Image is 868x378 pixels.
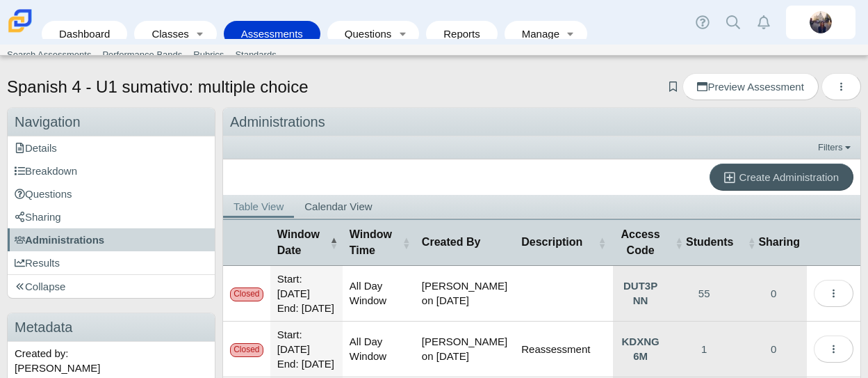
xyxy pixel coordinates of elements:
[334,21,393,47] a: Questions
[415,322,514,377] td: [PERSON_NAME] on [DATE]
[1,45,97,65] a: Search Assessments
[350,227,400,258] span: Window Time
[223,108,860,136] div: Administrations
[8,159,215,182] a: Breakdown
[6,26,35,38] a: Carmen School of Science & Technology
[613,266,668,321] a: Click to Expand
[8,228,215,251] a: Administrations
[511,21,561,47] a: Manage
[747,236,755,250] span: Sharing : Activate to sort
[598,236,606,250] span: Description : Activate to sort
[15,234,104,246] span: Administrations
[740,266,807,321] a: Manage Sharing
[49,21,120,47] a: Dashboard
[15,211,61,223] span: Sharing
[188,45,229,65] a: Rubrics
[8,182,215,205] a: Questions
[15,142,57,154] span: Details
[675,236,683,250] span: Students : Activate to sort
[710,164,853,191] a: Create Administration
[270,266,343,322] td: Start: [DATE] End: [DATE]
[343,322,415,377] td: All Day Window
[739,171,839,183] span: Create Administration
[415,266,514,322] td: [PERSON_NAME] on [DATE]
[686,235,733,250] span: Students
[270,322,343,377] td: Start: [DATE] End: [DATE]
[190,21,210,47] a: Toggle expanded
[740,322,807,377] a: Manage Sharing
[786,6,855,39] a: britta.barnhart.NdZ84j
[97,45,188,65] a: Performance Bands
[821,73,861,100] button: More options
[277,227,327,258] span: Window Date
[343,266,415,322] td: All Day Window
[814,336,853,363] button: More options
[613,322,668,377] a: Click to Expand
[329,236,336,250] span: Window Date : Activate to invert sorting
[814,280,853,307] button: More options
[668,266,740,321] a: View Participants
[8,205,215,228] a: Sharing
[433,21,491,47] a: Reports
[620,227,661,258] span: Access Code
[697,81,803,93] span: Preview Assessment
[758,235,800,250] span: Sharing
[230,343,263,356] div: Closed
[231,21,313,47] a: Assessments
[666,81,680,93] a: Add bookmark
[141,21,190,47] a: Classes
[561,21,580,47] a: Toggle expanded
[15,114,81,129] span: Navigation
[15,257,60,269] span: Results
[229,45,281,65] a: Standards
[7,75,309,99] h1: Spanish 4 - U1 sumativo: multiple choice
[223,195,294,218] a: Table View
[682,73,818,100] a: Preview Assessment
[15,281,65,292] span: Collapse
[748,7,779,38] a: Alerts
[422,235,507,250] span: Created By
[402,236,407,250] span: Window Time : Activate to sort
[521,235,595,250] span: Description
[8,251,215,274] a: Results
[15,188,72,200] span: Questions
[8,136,215,159] a: Details
[814,141,857,155] a: Filters
[514,322,613,377] td: Reassessment
[294,195,382,218] a: Calendar View
[810,11,832,33] img: britta.barnhart.NdZ84j
[8,275,215,298] a: Collapse
[6,6,35,36] img: Carmen School of Science & Technology
[15,165,77,177] span: Breakdown
[230,288,263,301] div: Closed
[8,313,215,342] h3: Metadata
[393,21,412,47] a: Toggle expanded
[668,322,740,377] a: View Participants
